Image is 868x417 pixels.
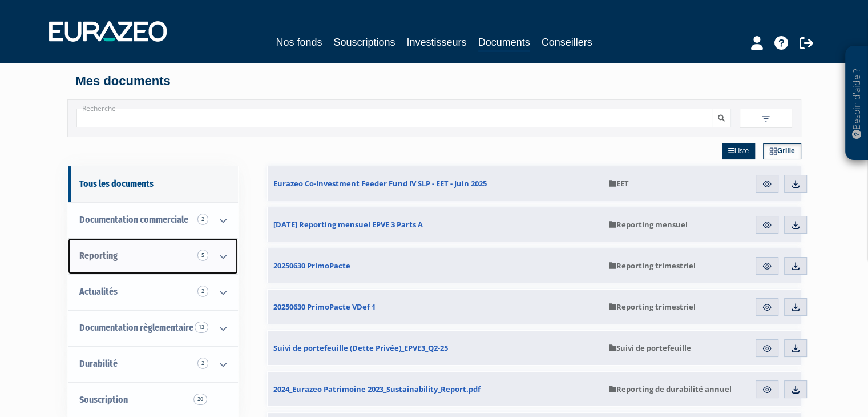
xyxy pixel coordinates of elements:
[79,394,128,405] span: Souscription
[268,207,603,242] a: [DATE] Reporting mensuel EPVE 3 Parts A
[197,358,208,369] span: 2
[790,179,801,189] img: download.svg
[276,34,322,50] a: Nos fonds
[68,346,238,382] a: Durabilité 2
[68,202,238,238] a: Documentation commerciale 2
[76,109,712,127] input: Recherche
[542,34,592,50] a: Conseillers
[268,372,603,406] a: 2024_Eurazeo Patrimoine 2023_Sustainability_Report.pdf
[762,343,772,354] img: eye.svg
[790,302,801,312] img: download.svg
[769,147,777,155] img: grid.svg
[195,322,208,333] span: 13
[762,261,772,271] img: eye.svg
[609,219,688,230] span: Reporting mensuel
[193,394,207,405] span: 20
[268,331,603,365] a: Suivi de portefeuille (Dette Privée)_EPVE3_Q2-25
[273,178,487,189] span: Eurazeo Co-Investment Feeder Fund IV SLP - EET - Juin 2025
[478,34,530,52] a: Documents
[268,290,603,324] a: 20250630 PrimoPacte VDef 1
[609,260,696,271] span: Reporting trimestriel
[68,166,238,202] a: Tous les documents
[790,384,801,395] img: download.svg
[850,52,863,155] p: Besoin d'aide ?
[762,179,772,189] img: eye.svg
[79,358,118,369] span: Durabilité
[406,34,466,50] a: Investisseurs
[197,250,208,261] span: 5
[763,143,801,159] a: Grille
[722,143,755,159] a: Liste
[273,302,376,312] span: 20250630 PrimoPacte VDef 1
[273,260,350,271] span: 20250630 PrimoPacte
[790,343,801,354] img: download.svg
[268,166,603,201] a: Eurazeo Co-Investment Feeder Fund IV SLP - EET - Juin 2025
[68,238,238,274] a: Reporting 5
[76,74,793,88] h4: Mes documents
[762,220,772,230] img: eye.svg
[273,343,448,353] span: Suivi de portefeuille (Dette Privée)_EPVE3_Q2-25
[273,384,481,394] span: 2024_Eurazeo Patrimoine 2023_Sustainability_Report.pdf
[197,214,208,225] span: 2
[68,310,238,346] a: Documentation règlementaire 13
[762,384,772,395] img: eye.svg
[609,384,732,394] span: Reporting de durabilité annuel
[268,248,603,283] a: 20250630 PrimoPacte
[790,261,801,271] img: download.svg
[68,274,238,310] a: Actualités 2
[197,286,208,297] span: 2
[79,214,188,225] span: Documentation commerciale
[609,343,691,353] span: Suivi de portefeuille
[609,178,629,189] span: EET
[79,250,118,261] span: Reporting
[609,302,696,312] span: Reporting trimestriel
[762,302,772,312] img: eye.svg
[79,286,118,297] span: Actualités
[790,220,801,230] img: download.svg
[273,219,423,230] span: [DATE] Reporting mensuel EPVE 3 Parts A
[333,34,395,50] a: Souscriptions
[79,322,193,333] span: Documentation règlementaire
[49,21,167,42] img: 1732889491-logotype_eurazeo_blanc_rvb.png
[761,114,771,124] img: filter.svg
